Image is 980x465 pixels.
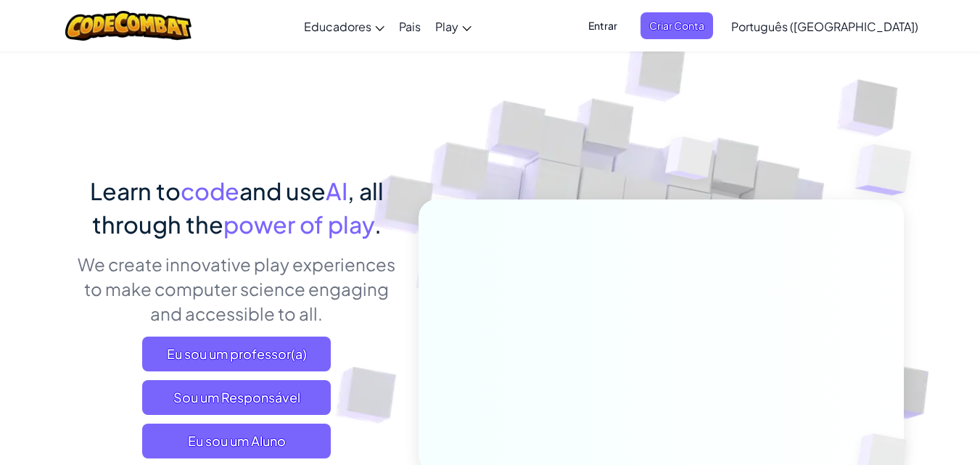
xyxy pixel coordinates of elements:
span: power of play [223,210,374,239]
span: AI [326,176,347,205]
span: and use [239,176,326,205]
a: Educadores [297,7,392,46]
button: Criar Conta [641,12,713,39]
p: We create innovative play experiences to make computer science engaging and accessible to all. [77,252,397,326]
a: Play [428,7,479,46]
span: Play [435,19,458,34]
span: Learn to [90,176,181,205]
button: Eu sou um Aluno [142,424,331,458]
span: . [374,210,382,239]
span: code [181,176,239,205]
img: Overlap cubes [826,109,952,231]
span: Português ([GEOGRAPHIC_DATA]) [731,19,918,34]
img: CodeCombat logo [65,11,192,41]
a: Português ([GEOGRAPHIC_DATA]) [724,7,926,46]
button: Entrar [580,12,626,39]
img: Overlap cubes [638,108,742,216]
span: Educadores [304,19,371,34]
a: Sou um Responsável [142,380,331,415]
a: Eu sou um professor(a) [142,337,331,371]
a: Pais [392,7,428,46]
